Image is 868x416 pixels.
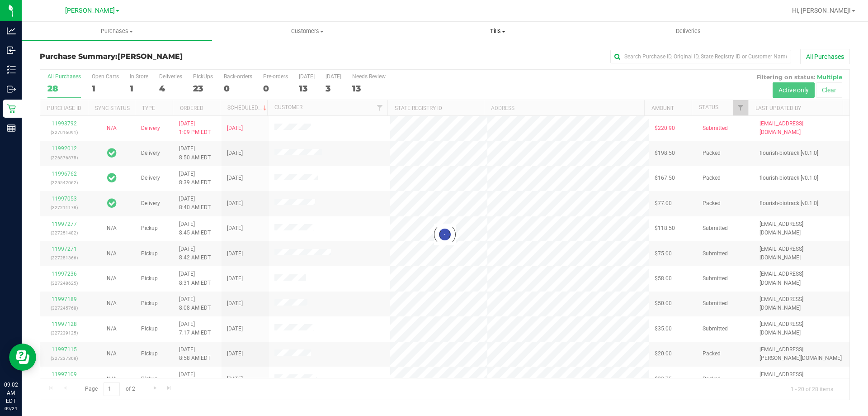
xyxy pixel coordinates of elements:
a: Deliveries [593,22,783,41]
a: Customers [212,22,402,41]
inline-svg: Outbound [7,85,16,94]
span: [PERSON_NAME] [65,7,115,14]
a: Purchases [22,22,212,41]
a: Tills [402,22,593,41]
input: Search Purchase ID, Original ID, State Registry ID or Customer Name... [610,50,791,63]
span: Hi, [PERSON_NAME]! [792,7,851,14]
span: [PERSON_NAME] [118,52,183,61]
p: 09:02 AM EDT [4,381,18,405]
inline-svg: Retail [7,104,16,113]
span: Tills [403,27,592,35]
span: Customers [212,27,402,35]
h3: Purchase Summary: [40,53,310,61]
inline-svg: Analytics [7,26,16,35]
inline-svg: Reports [7,124,16,133]
inline-svg: Inventory [7,65,16,74]
iframe: Resource center [9,344,36,371]
p: 09/24 [4,405,18,412]
span: Deliveries [664,27,713,35]
button: All Purchases [800,49,850,64]
span: Purchases [22,27,212,35]
inline-svg: Inbound [7,46,16,55]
